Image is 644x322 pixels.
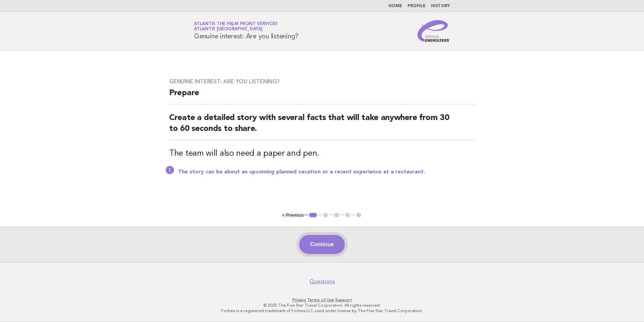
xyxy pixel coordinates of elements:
h2: Create a detailed story with several facts that will take anywhere from 30 to 60 seconds to share. [169,113,475,140]
a: Questions [309,278,335,285]
h3: Genuine interest: Are you listening? [169,78,475,85]
button: 1 [308,212,318,219]
button: Continue [299,235,344,254]
p: © 2025 The Five Star Travel Corporation. All rights reserved. [114,303,530,308]
span: Atlantis [GEOGRAPHIC_DATA] [194,27,263,32]
a: Home [389,4,402,8]
a: Atlantis The Palm Front ServicesAtlantis [GEOGRAPHIC_DATA] [194,22,278,31]
p: · · [114,297,530,303]
p: Forbes is a registered trademark of Forbes LLC used under license by The Five Star Travel Corpora... [114,308,530,313]
a: Terms of Use [307,298,334,302]
img: Service Energizers [417,20,450,42]
a: Support [335,298,352,302]
h2: Prepare [169,88,475,104]
a: History [431,4,450,8]
h3: The team will also need a paper and pen. [169,148,475,159]
a: Privacy [292,298,306,302]
p: The story can be about an upcoming planned vacation or a recent experience at a restaurant. [178,169,475,175]
a: Profile [408,4,426,8]
h1: Genuine interest: Are you listening? [194,22,299,40]
button: < Previous [282,213,303,218]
